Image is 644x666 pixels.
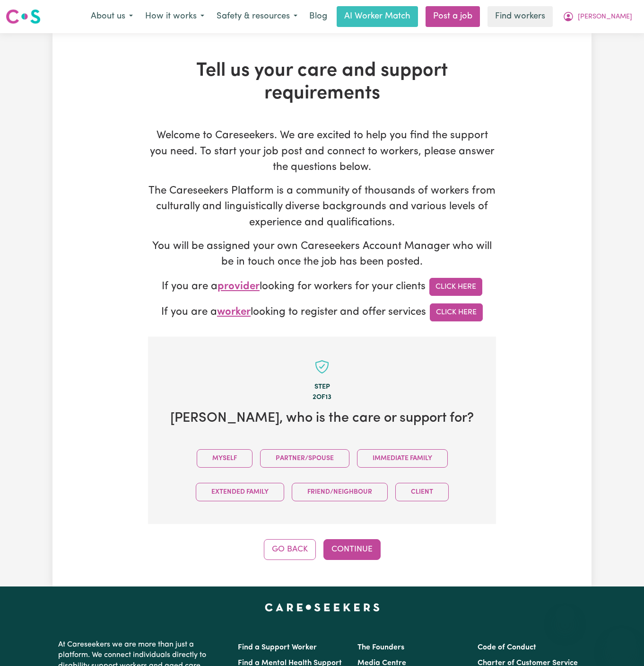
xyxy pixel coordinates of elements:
a: Click Here [430,303,483,321]
div: 2 of 13 [163,392,481,402]
a: The Founders [357,644,404,651]
a: Careseekers logo [6,6,41,27]
span: provider [218,281,260,292]
h1: Tell us your care and support requirements [148,60,496,105]
p: The Careseekers Platform is a community of thousands of workers from culturally and linguisticall... [148,183,496,231]
p: If you are a looking for workers for your clients [148,278,496,296]
div: Step [163,382,481,392]
button: Friend/Neighbour [292,483,388,501]
button: How it works [139,7,210,27]
span: [PERSON_NAME] [578,12,632,22]
img: Careseekers logo [6,8,41,25]
iframe: Close message [556,605,574,624]
a: Find a Support Worker [238,644,317,651]
a: Code of Conduct [478,644,536,651]
a: Find workers [487,6,553,27]
p: Welcome to Careseekers. We are excited to help you find the support you need. To start your job p... [148,128,496,176]
button: Go Back [264,539,316,560]
a: Post a job [426,6,480,27]
a: Blog [304,6,333,27]
button: Immediate Family [357,449,448,468]
a: AI Worker Match [337,6,418,27]
button: Safety & resources [210,7,304,27]
button: About us [85,7,139,27]
span: worker [217,307,251,318]
button: Continue [323,539,381,560]
button: Myself [197,449,252,468]
a: Click Here [429,278,482,296]
button: Extended Family [196,483,284,501]
button: Client [395,483,449,501]
iframe: Button to launch messaging window [606,628,636,658]
p: If you are a looking to register and offer services [148,303,496,321]
h2: [PERSON_NAME] , who is the care or support for? [163,410,481,426]
p: You will be assigned your own Careseekers Account Manager who will be in touch once the job has b... [148,239,496,270]
button: My Account [557,7,638,27]
button: Partner/Spouse [260,449,349,468]
a: Careseekers home page [265,604,380,611]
